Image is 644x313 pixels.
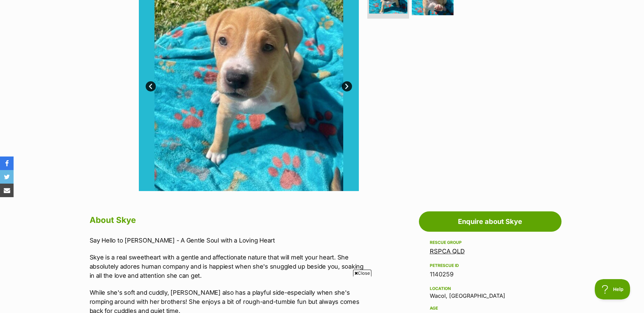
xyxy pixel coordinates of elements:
[90,253,370,280] p: Skye is a real sweetheart with a gentle and affectionate nature that will melt your heart. She ab...
[430,248,465,255] a: RSPCA QLD
[430,285,551,299] div: Wacol, [GEOGRAPHIC_DATA]
[90,236,370,245] p: Say Hello to [PERSON_NAME] - A Gentle Soul with a Loving Heart
[595,279,630,299] iframe: Help Scout Beacon - Open
[430,270,551,279] div: 1140259
[353,270,371,276] span: Close
[430,286,551,291] div: Location
[90,213,370,228] h2: About Skye
[199,279,446,310] iframe: Advertisement
[146,81,156,91] a: Prev
[430,240,551,245] div: Rescue group
[419,211,562,232] a: Enquire about Skye
[430,306,551,311] div: Age
[342,81,352,91] a: Next
[430,263,551,268] div: PetRescue ID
